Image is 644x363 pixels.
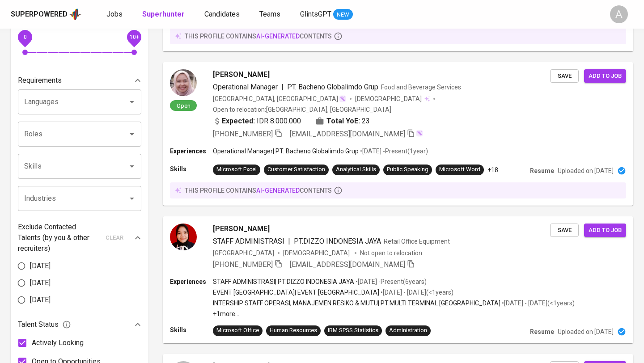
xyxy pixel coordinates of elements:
span: Operational Manager [213,83,278,91]
p: Resume [530,166,554,175]
span: [PERSON_NAME] [213,69,270,80]
div: [GEOGRAPHIC_DATA] [213,249,274,257]
div: Analytical Skills [336,165,376,174]
p: +1 more ... [213,309,575,318]
button: Open [126,192,138,205]
div: Customer Satisfaction [267,165,325,174]
b: Expected: [222,116,255,127]
p: Experiences [170,147,213,156]
span: [DATE] [30,278,51,288]
p: Exclude Contacted Talents (by you & other recruiters) [18,222,100,254]
p: • [DATE] - Present ( 1 year ) [359,147,428,156]
span: | [288,236,290,247]
span: PT.DIZZO INDONESIA JAYA [294,237,381,245]
span: STAFF ADMINISTRASI [213,237,284,245]
span: NEW [333,10,353,19]
div: Superpowered [11,9,68,20]
div: Human Resources [270,326,317,335]
button: Save [550,69,579,83]
p: Operational Manager | PT. Bacheno Globalimdo Grup [213,147,359,156]
div: IBM SPSS Statistics [328,326,378,335]
span: Save [555,71,574,81]
span: [EMAIL_ADDRESS][DOMAIN_NAME] [290,130,405,138]
img: magic_wand.svg [416,130,423,137]
span: [DATE] [30,295,51,305]
p: this profile contains contents [185,32,332,41]
span: Add to job [589,71,622,81]
span: 23 [362,116,370,127]
p: STAFF ADMINISTRASI | PT.DIZZO INDONESIA JAYA [213,277,354,286]
span: AI-generated [256,33,300,40]
span: [PERSON_NAME] [213,224,270,234]
button: Add to job [584,69,626,83]
span: Add to job [589,225,622,236]
div: Administration [389,326,427,335]
p: Resume [530,327,554,336]
p: Skills [170,165,213,173]
p: Not open to relocation [360,249,422,257]
button: Open [126,128,138,140]
span: Open [173,102,194,110]
a: GlintsGPT NEW [300,9,353,20]
b: Superhunter [142,10,185,18]
div: Exclude Contacted Talents (by you & other recruiters)clear [18,222,141,254]
span: Talent Status [18,319,71,330]
div: Microsoft Office [216,326,259,335]
div: Talent Status [18,316,141,333]
span: Teams [259,10,280,18]
a: [PERSON_NAME]STAFF ADMINISTRASI|PT.DIZZO INDONESIA JAYARetail Office Equipment[GEOGRAPHIC_DATA][D... [163,216,633,343]
img: 5c1e9639cba7c07c3df0407a6e35d902.jpg [170,224,197,250]
p: +18 [487,165,498,174]
span: 10+ [129,34,139,40]
div: A [610,5,628,23]
p: Experiences [170,277,213,286]
span: [PHONE_NUMBER] [213,130,273,138]
p: Open to relocation : [GEOGRAPHIC_DATA], [GEOGRAPHIC_DATA] [213,105,391,114]
span: AI-generated [256,187,300,194]
p: Skills [170,325,213,334]
p: Uploaded on [DATE] [558,327,614,336]
a: Open[PERSON_NAME]Operational Manager|PT. Bacheno Globalimdo GrupFood and Beverage Services[GEOGRA... [163,62,633,206]
span: Jobs [106,10,123,18]
a: Superhunter [142,9,186,20]
a: Superpoweredapp logo [11,8,81,21]
button: Save [550,224,579,237]
p: INTERSHIP STAFF OPERASI, MANAJEMEN RESIKO & MUTU | PT.MULTI TERMINAL [GEOGRAPHIC_DATA] [213,299,500,308]
span: Actively Looking [32,338,84,348]
div: IDR 8.000.000 [213,116,301,127]
a: Candidates [204,9,241,20]
span: [DATE] [30,261,51,271]
p: • [DATE] - [DATE] ( <1 years ) [379,288,453,297]
div: Microsoft Excel [216,165,257,174]
span: | [281,82,284,93]
span: Candidates [204,10,240,18]
span: Food and Beverage Services [381,84,461,91]
img: app logo [69,8,81,21]
img: magic_wand.svg [339,95,346,102]
div: Microsoft Word [439,165,480,174]
button: Open [126,160,138,173]
p: Uploaded on [DATE] [558,166,614,175]
span: [DEMOGRAPHIC_DATA] [355,94,423,103]
p: this profile contains contents [185,186,332,195]
a: Teams [259,9,282,20]
p: • [DATE] - [DATE] ( <1 years ) [500,299,575,308]
a: Jobs [106,9,124,20]
span: Save [555,225,574,236]
img: 4169314b-6407-434d-a24f-1428bfad1d2f.jpg [170,69,197,96]
span: Retail Office Equipment [384,238,450,245]
b: Total YoE: [326,116,360,127]
span: GlintsGPT [300,10,331,18]
div: [GEOGRAPHIC_DATA], [GEOGRAPHIC_DATA] [213,94,346,103]
p: • [DATE] - Present ( 6 years ) [354,277,427,286]
p: EVENT [GEOGRAPHIC_DATA] | EVENT [GEOGRAPHIC_DATA] [213,288,379,297]
div: Requirements [18,72,141,89]
span: PT. Bacheno Globalimdo Grup [287,83,378,91]
span: 0 [23,34,26,40]
div: Public Speaking [387,165,428,174]
span: [PHONE_NUMBER] [213,260,273,269]
span: [EMAIL_ADDRESS][DOMAIN_NAME] [290,260,405,269]
p: Requirements [18,75,62,86]
button: Add to job [584,224,626,237]
button: Open [126,96,138,108]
